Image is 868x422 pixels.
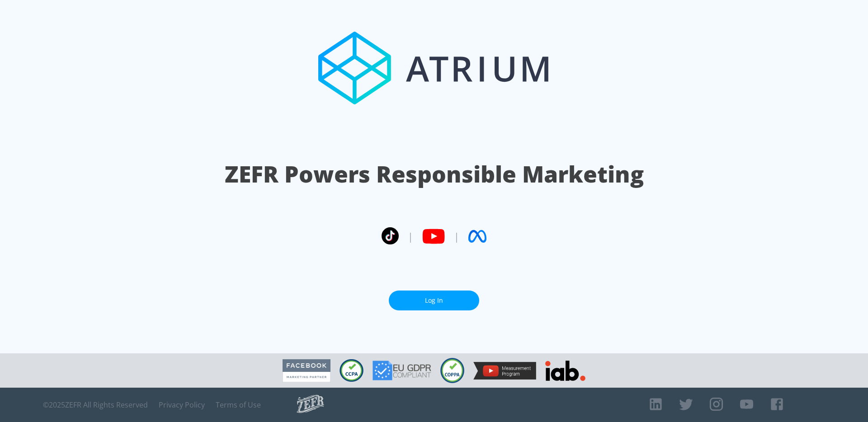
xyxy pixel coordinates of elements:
h1: ZEFR Powers Responsible Marketing [225,159,644,190]
a: Log In [389,291,479,311]
img: YouTube Measurement Program [473,362,536,380]
img: COPPA Compliant [440,358,464,383]
img: CCPA Compliant [340,359,363,382]
img: Facebook Marketing Partner [283,359,330,382]
img: GDPR Compliant [373,361,431,380]
span: | [454,230,459,243]
span: © 2025 ZEFR All Rights Reserved [43,400,148,409]
span: | [408,230,413,243]
a: Privacy Policy [159,400,205,409]
a: Terms of Use [216,400,261,409]
img: IAB [545,361,585,381]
